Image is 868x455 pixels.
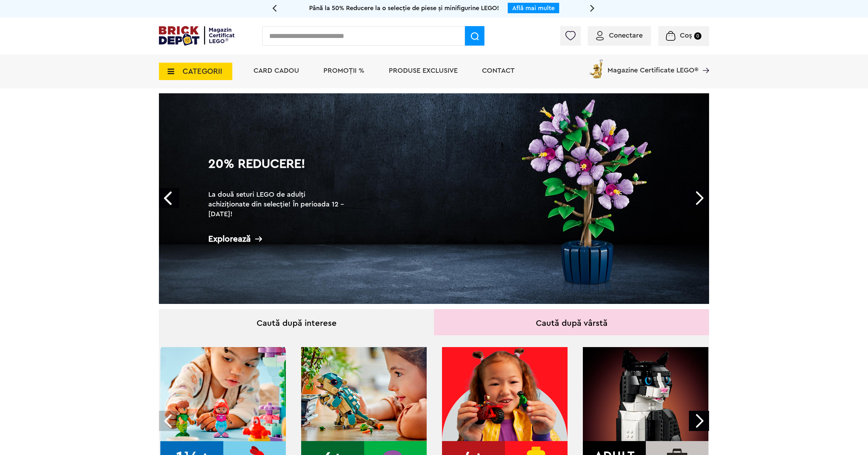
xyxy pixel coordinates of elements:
[694,32,701,40] small: 0
[434,309,709,335] div: Caută după vârstă
[309,5,499,11] span: Până la 50% Reducere la o selecție de piese și minifigurine LEGO!
[254,67,299,74] a: Card Cadou
[680,32,692,39] span: Coș
[608,58,698,74] span: Magazine Certificate LEGO®
[482,67,515,74] a: Contact
[323,67,364,74] a: PROMOȚII %
[512,5,555,11] a: Află mai multe
[159,309,434,335] div: Caută după interese
[183,68,222,75] span: CATEGORII
[208,190,347,219] h2: La două seturi LEGO de adulți achiziționate din selecție! În perioada 12 - [DATE]!
[208,158,347,183] h1: 20% Reducere!
[609,32,643,39] span: Conectare
[208,235,347,243] div: Explorează
[596,32,643,39] a: Conectare
[389,67,458,74] a: Produse exclusive
[159,188,179,208] a: Prev
[159,93,709,304] a: 20% Reducere!La două seturi LEGO de adulți achiziționate din selecție! În perioada 12 - [DATE]!Ex...
[698,58,709,65] a: Magazine Certificate LEGO®
[689,188,709,208] a: Next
